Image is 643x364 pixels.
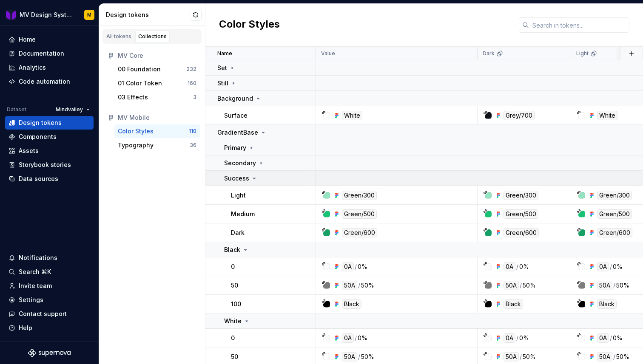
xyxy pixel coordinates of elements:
[520,352,522,361] div: /
[6,10,16,20] img: b3ac2a31-7ea9-4fd1-9cb6-08b90a735998.png
[342,333,354,343] div: 0A
[342,111,362,120] div: White
[188,80,196,87] div: 160
[504,299,523,309] div: Black
[114,124,200,138] button: Color Styles110
[504,333,515,343] div: 0A
[106,11,190,19] div: Design tokens
[224,317,242,325] p: White
[610,262,612,271] div: /
[523,281,536,290] div: 50%
[504,191,538,200] div: Green/300
[19,296,43,304] div: Settings
[5,307,94,321] button: Contact support
[597,191,632,200] div: Green/300
[28,349,71,357] a: Supernova Logo
[118,127,154,135] div: Color Styles
[5,172,94,186] a: Data sources
[114,76,200,90] button: 01 Color Token160
[7,106,26,113] div: Dataset
[361,281,374,290] div: 50%
[5,321,94,335] button: Help
[2,6,97,24] button: MV Design System MobileM
[186,66,196,73] div: 232
[597,299,617,309] div: Black
[516,262,518,271] div: /
[613,333,623,343] div: 0%
[118,51,196,60] div: MV Core
[576,50,589,57] p: Light
[224,144,246,152] p: Primary
[355,262,357,271] div: /
[610,333,612,343] div: /
[342,281,357,290] div: 50A
[189,128,196,135] div: 110
[118,141,154,150] div: Typography
[358,281,360,290] div: /
[87,11,91,18] div: M
[342,228,377,237] div: Green/600
[224,174,249,183] p: Success
[224,111,248,120] p: Surface
[19,324,32,332] div: Help
[613,281,615,290] div: /
[224,159,256,167] p: Secondary
[342,191,377,200] div: Green/300
[5,130,94,144] a: Components
[342,352,357,361] div: 50A
[106,33,131,40] div: All tokens
[321,50,335,57] p: Value
[20,11,74,19] div: MV Design System Mobile
[613,262,623,271] div: 0%
[52,104,94,116] button: Mindvalley
[5,144,94,158] a: Assets
[118,65,161,73] div: 00 Foundation
[358,352,360,361] div: /
[138,33,167,40] div: Collections
[231,281,238,290] p: 50
[19,63,46,72] div: Analytics
[118,113,196,122] div: MV Mobile
[118,79,162,87] div: 01 Color Token
[5,265,94,279] button: Search ⌘K
[523,352,536,361] div: 50%
[504,281,519,290] div: 50A
[519,333,529,343] div: 0%
[217,79,228,87] p: Still
[504,209,538,219] div: Green/500
[231,262,235,271] p: 0
[358,262,367,271] div: 0%
[19,119,62,127] div: Design tokens
[361,352,374,361] div: 50%
[5,279,94,293] a: Invite team
[504,228,539,237] div: Green/600
[114,90,200,104] a: 03 Effects3
[114,62,200,76] button: 00 Foundation232
[520,281,522,290] div: /
[231,210,255,218] p: Medium
[519,262,529,271] div: 0%
[231,353,238,361] p: 50
[5,75,94,88] a: Code automation
[504,262,515,271] div: 0A
[342,262,354,271] div: 0A
[342,209,377,219] div: Green/500
[231,334,235,342] p: 0
[190,142,196,149] div: 36
[342,299,361,309] div: Black
[19,161,71,169] div: Storybook stories
[597,333,609,343] div: 0A
[597,352,612,361] div: 50A
[19,282,52,290] div: Invite team
[597,262,609,271] div: 0A
[5,116,94,130] a: Design tokens
[5,251,94,265] button: Notifications
[231,300,241,308] p: 100
[5,293,94,307] a: Settings
[217,64,227,72] p: Set
[19,77,70,86] div: Code automation
[597,281,612,290] div: 50A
